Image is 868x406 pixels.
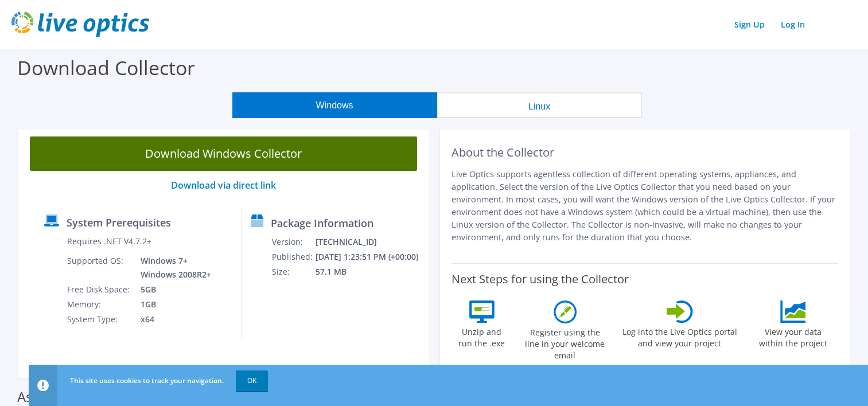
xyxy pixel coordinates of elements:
[67,297,132,312] td: Memory:
[171,179,276,192] a: Download via direct link
[775,16,811,33] a: Log In
[451,272,629,286] label: Next Steps for using the Collector
[17,391,335,403] label: Assessments supported by the Windows Collector
[271,217,373,229] label: Package Information
[437,92,642,118] button: Linux
[67,282,132,297] td: Free Disk Space:
[271,264,315,279] td: Size:
[522,323,608,361] label: Register using the line in your welcome email
[752,323,834,349] label: View your data within the project
[315,235,423,249] td: [TECHNICAL_ID]
[271,235,315,249] td: Version:
[30,136,417,171] a: Download Windows Collector
[17,54,195,81] label: Download Collector
[67,253,132,282] td: Supported OS:
[132,312,213,327] td: x64
[456,323,508,349] label: Unzip and run the .exe
[315,249,423,264] td: [DATE] 1:23:51 PM (+00:00)
[67,236,151,247] label: Requires .NET V4.7.2+
[622,323,738,349] label: Log into the Live Optics portal and view your project
[132,253,213,282] td: Windows 7+ Windows 2008R2+
[67,312,132,327] td: System Type:
[236,370,268,391] a: OK
[315,264,423,279] td: 57.1 MB
[11,11,149,37] img: live_optics_svg.svg
[67,217,171,228] label: System Prerequisites
[451,168,839,244] p: Live Optics supports agentless collection of different operating systems, appliances, and applica...
[271,249,315,264] td: Published:
[232,92,437,118] button: Windows
[132,297,213,312] td: 1GB
[132,282,213,297] td: 5GB
[451,146,839,159] h2: About the Collector
[729,16,770,33] a: Sign Up
[70,376,224,385] span: This site uses cookies to track your navigation.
